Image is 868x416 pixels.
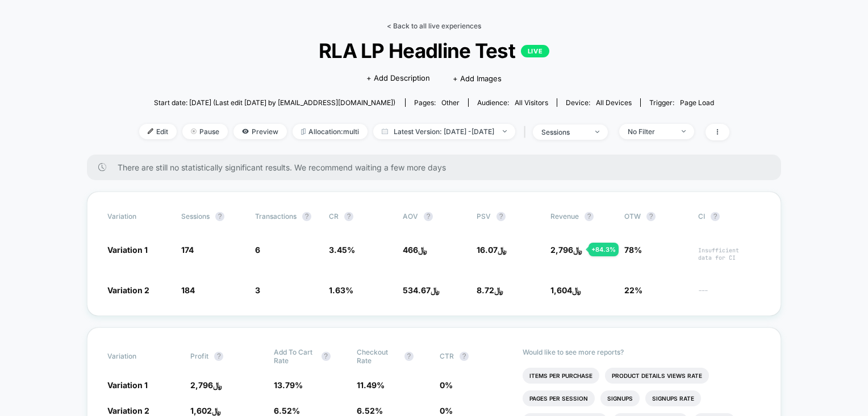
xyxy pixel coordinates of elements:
[550,285,572,295] span: 1,604
[521,45,549,57] p: LIVE
[255,245,260,255] span: 6
[440,352,454,360] span: CTR
[585,212,594,221] button: ?
[181,212,210,221] span: Sessions
[477,98,548,107] div: Audience:
[190,406,212,415] span: 1,602
[190,380,222,390] span: ﷼
[541,128,587,136] div: sessions
[600,390,640,406] li: Signups
[595,131,599,133] img: end
[477,245,498,255] span: 16.07
[329,245,355,255] span: 3.45 %
[139,124,177,139] span: Edit
[233,124,287,139] span: Preview
[118,163,758,172] span: There are still no statistically significant results. We recommend waiting a few more days
[460,352,469,361] button: ?
[496,212,506,221] button: ?
[477,245,507,255] span: ﷼
[424,212,433,221] button: ?
[646,212,656,221] button: ?
[550,245,573,255] span: 2,796
[440,380,453,390] span: 0 %
[373,124,515,139] span: Latest Version: [DATE] - [DATE]
[148,128,153,134] img: edit
[628,127,673,136] div: No Filter
[191,128,197,134] img: end
[215,212,224,221] button: ?
[255,285,260,295] span: 3
[329,285,353,295] span: 1.63 %
[404,352,414,361] button: ?
[523,390,595,406] li: Pages Per Session
[414,98,460,107] div: Pages:
[322,352,331,361] button: ?
[596,98,632,107] span: all devices
[523,368,599,384] li: Items Per Purchase
[698,287,761,296] span: ---
[477,285,494,295] span: 8.72
[523,348,761,356] p: Would like to see more reports?
[550,245,582,255] span: ﷼
[441,98,460,107] span: other
[503,130,507,132] img: end
[453,74,502,83] span: + Add Images
[190,380,213,390] span: 2,796
[680,98,714,107] span: Page Load
[711,212,720,221] button: ?
[477,285,503,295] span: ﷼
[366,73,430,84] span: + Add Description
[357,348,399,365] span: Checkout Rate
[624,285,642,295] span: 22%
[181,245,194,255] span: 174
[182,124,228,139] span: Pause
[624,245,642,255] span: 78%
[190,406,221,415] span: ﷼
[477,212,491,221] span: PSV
[107,380,148,390] span: Variation 1
[645,390,701,406] li: Signups Rate
[301,128,306,135] img: rebalance
[274,406,300,415] span: 6.52 %
[274,380,303,390] span: 13.79 %
[521,124,533,140] span: |
[214,352,223,361] button: ?
[302,212,311,221] button: ?
[107,245,148,255] span: Variation 1
[682,130,686,132] img: end
[168,39,699,63] span: RLA LP Headline Test
[557,98,640,107] span: Device:
[329,212,339,221] span: CR
[357,406,383,415] span: 6.52 %
[107,285,149,295] span: Variation 2
[403,245,427,255] span: ﷼
[589,243,619,256] div: + 84.3 %
[181,285,195,295] span: 184
[107,348,170,365] span: Variation
[344,212,353,221] button: ?
[403,285,440,295] span: ﷼
[550,212,579,221] span: Revenue
[403,212,418,221] span: AOV
[255,212,297,221] span: Transactions
[649,98,714,107] div: Trigger:
[190,352,208,360] span: Profit
[403,285,431,295] span: 534.67
[515,98,548,107] span: All Visitors
[403,245,418,255] span: 466
[154,98,395,107] span: Start date: [DATE] (Last edit [DATE] by [EMAIL_ADDRESS][DOMAIN_NAME])
[387,22,481,30] a: < Back to all live experiences
[357,380,385,390] span: 11.49 %
[550,285,581,295] span: ﷼
[382,128,388,134] img: calendar
[274,348,316,365] span: Add To Cart Rate
[605,368,709,384] li: Product Details Views Rate
[698,247,761,261] span: Insufficient data for CI
[293,124,368,139] span: Allocation: multi
[107,406,149,415] span: Variation 2
[698,212,761,221] span: CI
[440,406,453,415] span: 0 %
[107,212,170,221] span: Variation
[624,212,687,221] span: OTW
